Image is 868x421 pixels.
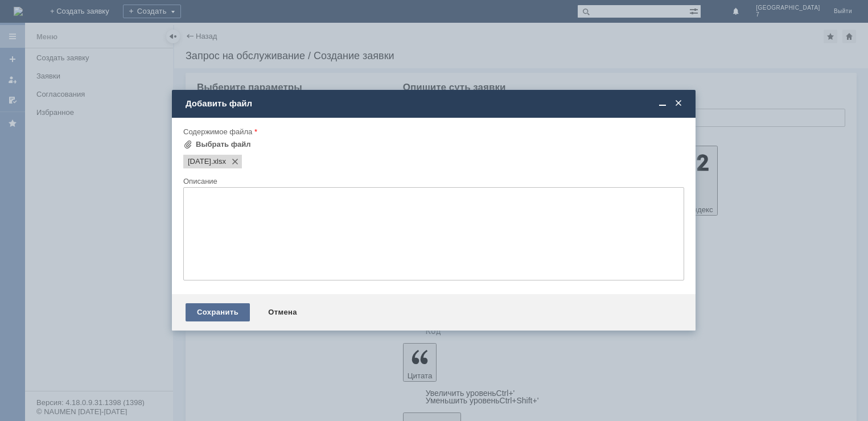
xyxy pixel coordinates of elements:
[211,157,226,166] span: 10.09.2025.xlsx
[186,98,684,109] div: Добавить файл
[188,157,211,166] span: 10.09.2025.xlsx
[196,140,251,149] div: Выбрать файл
[5,5,166,23] div: прошу вас удалить все отложенные чеки за [DATE]
[657,98,668,109] span: Свернуть (Ctrl + M)
[183,178,682,185] div: Описание
[183,128,682,135] div: Содержимое файла
[673,98,684,109] span: Закрыть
